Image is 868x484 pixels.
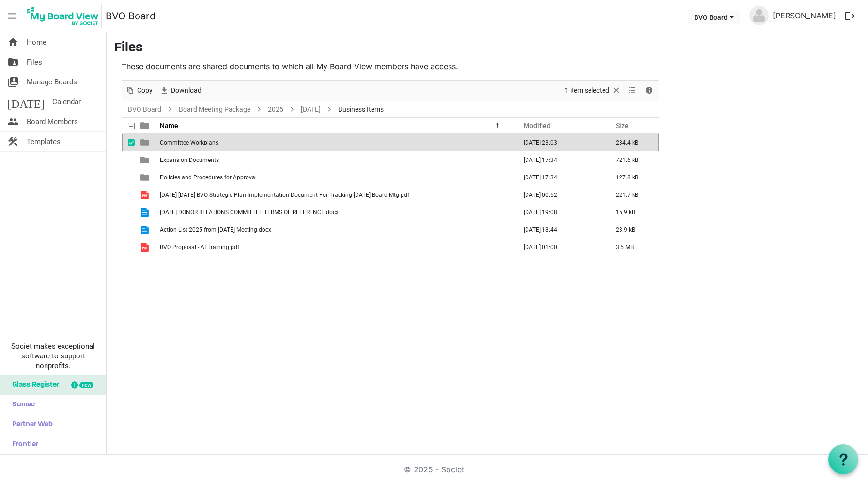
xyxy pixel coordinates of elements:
span: Copy [136,84,154,97]
td: September 20, 2025 18:44 column header Modified [513,221,605,239]
span: Sumac [7,395,35,415]
span: Modified [524,122,551,129]
span: switch_account [7,72,19,92]
td: is template cell column header type [135,204,157,221]
div: new [79,382,93,388]
span: people [7,112,19,131]
td: 221.7 kB is template cell column header Size [605,186,659,204]
span: Expansion Documents [160,157,219,163]
span: home [7,32,19,52]
span: construction [7,132,19,151]
td: is template cell column header type [135,239,157,256]
span: Glass Register [7,375,59,395]
div: Download [156,81,205,101]
td: 234.4 kB is template cell column header Size [605,134,659,151]
td: checkbox [122,239,135,256]
a: BVO Board [126,103,163,115]
td: Policies and Procedures for Approval is template cell column header Name [157,169,513,186]
td: is template cell column header type [135,186,157,204]
td: is template cell column header type [135,169,157,186]
img: My Board View Logo [24,4,102,28]
a: My Board View Logo [24,4,106,28]
span: BVO Proposal - AI Training.pdf [160,244,239,251]
a: 2025 [266,103,285,115]
td: 721.6 kB is template cell column header Size [605,151,659,169]
span: Files [27,52,42,72]
span: [DATE] [7,92,45,112]
td: Committee Workplans is template cell column header Name [157,134,513,151]
span: folder_shared [7,52,19,72]
span: Templates [27,132,61,151]
img: no-profile-picture.svg [749,6,769,25]
td: checkbox [122,221,135,239]
td: is template cell column header type [135,134,157,151]
span: menu [3,7,21,25]
span: Action List 2025 from [DATE] Meeting.docx [160,226,271,233]
span: 1 item selected [564,84,610,97]
td: 15.9 kB is template cell column header Size [605,204,659,221]
button: Details [643,84,656,97]
div: Details [641,81,657,101]
h3: Files [114,40,860,57]
td: checkbox [122,169,135,186]
button: Selection [563,84,623,97]
span: Frontier [7,435,38,454]
a: [DATE] [299,103,323,115]
a: Board Meeting Package [177,103,252,115]
span: Download [170,84,202,97]
td: September 19, 2025 01:00 column header Modified [513,239,605,256]
td: Action List 2025 from August 28, 2025 Meeting.docx is template cell column header Name [157,221,513,239]
span: [DATE] DONOR RELATIONS COMMITTEE TERMS OF REFERENCE.docx [160,209,339,216]
td: 127.8 kB is template cell column header Size [605,169,659,186]
span: Policies and Procedures for Approval [160,174,257,181]
td: is template cell column header type [135,151,157,169]
td: checkbox [122,151,135,169]
button: View dropdownbutton [626,84,638,97]
span: Size [616,122,629,129]
button: logout [840,6,860,26]
td: September 24, 2025 17:34 column header Modified [513,151,605,169]
span: Committee Workplans [160,139,218,146]
td: September 24, 2025 23:03 column header Modified [513,134,605,151]
td: checkbox [122,204,135,221]
button: Copy [124,84,155,97]
span: Societ makes exceptional software to support nonprofits. [4,341,102,371]
span: Board Members [27,112,78,131]
span: Partner Web [7,415,53,435]
span: Business Items [336,103,386,115]
div: Copy [122,81,156,101]
a: © 2025 - Societ [404,465,464,474]
a: BVO Board [106,6,155,26]
button: Download [158,84,203,97]
button: BVO Board dropdownbutton [688,10,740,24]
td: September 24, 2025 17:34 column header Modified [513,169,605,186]
td: September 23, 2025 00:52 column header Modified [513,186,605,204]
td: 23.9 kB is template cell column header Size [605,221,659,239]
span: Home [27,32,46,52]
span: Name [160,122,178,129]
p: These documents are shared documents to which all My Board View members have access. [122,61,659,72]
td: 2025 SEPTEMBER DONOR RELATIONS COMMITTEE TERMS OF REFERENCE.docx is template cell column header Name [157,204,513,221]
td: 3.5 MB is template cell column header Size [605,239,659,256]
td: BVO Proposal - AI Training.pdf is template cell column header Name [157,239,513,256]
span: Calendar [52,92,81,112]
td: checkbox [122,186,135,204]
span: Manage Boards [27,72,77,92]
div: View [624,81,641,101]
td: checkbox [122,134,135,151]
td: 2024-2027 BVO Strategic Plan Implementation Document For Tracking Sept 25 2025 Board Mtg.pdf is t... [157,186,513,204]
a: [PERSON_NAME] [769,6,840,25]
td: September 12, 2025 19:08 column header Modified [513,204,605,221]
td: is template cell column header type [135,221,157,239]
td: Expansion Documents is template cell column header Name [157,151,513,169]
div: Clear selection [561,81,624,101]
span: [DATE]-[DATE] BVO Strategic Plan Implementation Document For Tracking [DATE] Board Mtg.pdf [160,192,409,198]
